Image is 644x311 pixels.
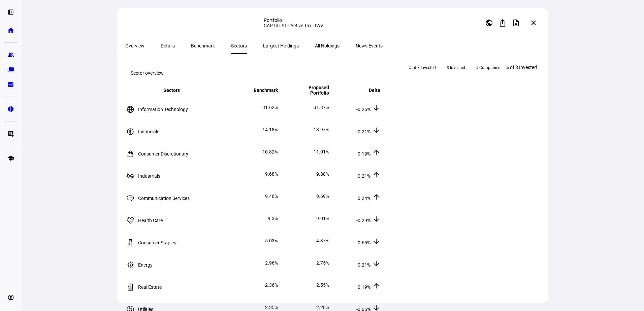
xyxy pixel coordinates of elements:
eth-mat-symbol: school [7,155,14,162]
span: 9.46% [265,194,278,199]
a: group [4,48,18,62]
eth-mat-symbol: group [7,51,14,58]
span: Overview [125,43,144,48]
span: Sectors [163,88,190,93]
span: -0.65% [356,240,371,245]
mat-icon: arrow_upward [372,193,380,201]
span: 9.3% [268,216,278,221]
span: 2.75% [316,260,329,266]
span: -0.21% [356,262,371,268]
span: % of $ Invested [506,65,537,70]
span: Consumer Discretionary [138,151,188,157]
span: 10.82% [262,149,278,154]
a: home [4,24,18,37]
span: 9.88% [316,171,329,177]
eth-mat-symbol: left_panel_open [7,9,14,15]
span: Consumer Staples [138,240,176,245]
eth-mat-symbol: pie_chart [7,106,14,112]
span: All Holdings [315,43,340,48]
mat-icon: arrow_downward [372,126,380,134]
eth-mat-symbol: account_circle [7,294,14,301]
span: $ Invested [447,62,465,73]
span: Benchmark [191,43,215,48]
eth-mat-symbol: folder_copy [7,66,14,73]
button: % of $ Invested [403,62,441,73]
a: pie_chart [4,102,18,116]
span: Financials [138,129,159,134]
mat-icon: close [529,19,538,27]
span: % of $ Invested [409,62,436,73]
span: 2.35% [265,305,278,310]
span: -0.21% [356,129,371,134]
span: Largest Holdings [263,43,299,48]
span: -0.25% [356,107,371,112]
span: News Events [356,43,383,48]
span: 0.24% [358,196,371,201]
span: 4.37% [316,238,329,243]
mat-icon: arrow_downward [372,215,380,223]
span: -0.29% [356,218,371,223]
a: bid_landscape [4,78,18,91]
mat-icon: ios_share [498,19,507,27]
mat-icon: arrow_upward [372,171,380,179]
span: 0.19% [358,151,371,157]
span: 0.19% [358,284,371,290]
span: Benchmark [244,88,278,93]
eth-data-table-title: Sector overview [131,70,164,76]
span: 14.18% [262,127,278,132]
span: # Companies [476,62,500,73]
span: 2.96% [265,260,278,266]
span: Communication Services [138,196,190,201]
span: 11.01% [314,149,329,154]
eth-mat-symbol: bid_landscape [7,81,14,88]
span: 0.21% [358,173,371,179]
button: $ Invested [441,62,471,73]
span: 13.97% [314,127,329,132]
span: 5.03% [265,238,278,243]
eth-mat-symbol: list_alt_add [7,130,14,137]
button: # Companies [471,62,506,73]
span: 2.36% [265,282,278,288]
span: 9.69% [316,194,329,199]
div: Portfolio [264,18,402,23]
span: Details [161,43,175,48]
div: CAPTRUST - Active Tax - IWV [264,23,402,28]
span: 2.28% [316,305,329,310]
span: Energy [138,262,153,268]
span: Health Care [138,218,163,223]
span: Real Estate [138,284,162,290]
mat-icon: arrow_downward [372,104,380,112]
eth-mat-symbol: home [7,27,14,34]
mat-icon: arrow_upward [372,148,380,157]
mat-icon: description [512,19,520,27]
span: Industrials [138,173,160,179]
mat-icon: public [485,19,493,27]
mat-icon: arrow_downward [372,237,380,245]
span: 9.01% [316,216,329,221]
span: 31.62% [262,105,278,110]
mat-icon: arrow_upward [372,282,380,290]
span: Sectors [231,43,247,48]
span: Delta [359,88,380,93]
span: 31.37% [314,105,329,110]
mat-icon: arrow_downward [372,260,380,268]
span: Information Technology [138,107,188,112]
a: folder_copy [4,63,18,76]
span: Proposed Portfolio [279,85,329,96]
span: 9.68% [265,171,278,177]
span: 2.55% [316,282,329,288]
